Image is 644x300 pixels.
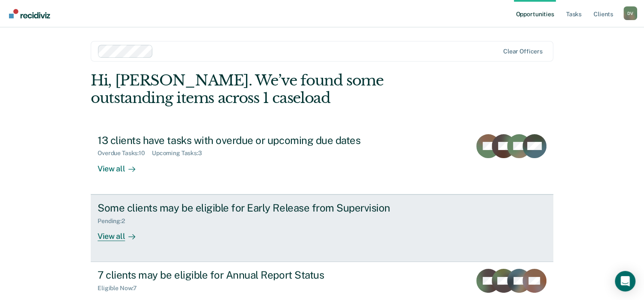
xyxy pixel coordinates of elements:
div: Hi, [PERSON_NAME]. We’ve found some outstanding items across 1 caseload [91,72,461,107]
div: 7 clients may be eligible for Annual Report Status [98,269,398,281]
div: Open Intercom Messenger [615,271,635,291]
a: Some clients may be eligible for Early Release from SupervisionPending:2View all [91,194,553,262]
div: Eligible Now : 7 [98,285,144,292]
div: View all [98,224,145,241]
div: View all [98,157,145,174]
div: 13 clients have tasks with overdue or upcoming due dates [98,134,398,147]
div: D V [623,6,637,20]
div: Upcoming Tasks : 3 [152,150,209,157]
button: Profile dropdown button [623,6,637,20]
div: Pending : 2 [98,218,132,225]
div: Clear officers [503,48,543,55]
div: Overdue Tasks : 10 [98,150,152,157]
a: 13 clients have tasks with overdue or upcoming due datesOverdue Tasks:10Upcoming Tasks:3View all [91,127,553,194]
div: Some clients may be eligible for Early Release from Supervision [98,202,398,214]
img: Recidiviz [9,9,50,18]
